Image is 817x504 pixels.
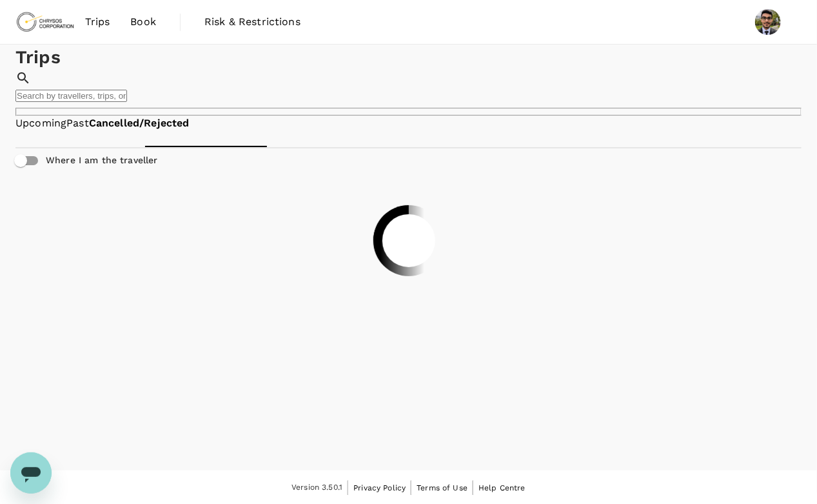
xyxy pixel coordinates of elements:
span: Terms of Use [417,483,468,492]
iframe: Button to launch messaging window [10,452,52,494]
a: Privacy Policy [353,481,406,495]
a: Help Centre [478,481,526,495]
img: Chrysos Corporation [15,8,75,36]
a: Upcoming [15,116,66,131]
a: Terms of Use [417,481,468,495]
span: Book [130,14,156,30]
h1: Trips [15,45,802,70]
img: Darshan Chauhan [755,9,781,35]
a: Past [66,116,89,131]
span: Risk & Restrictions [204,14,300,30]
h6: Where I am the traveller [46,154,158,168]
span: Help Centre [478,483,526,492]
a: Cancelled/Rejected [89,116,190,131]
span: Privacy Policy [353,483,406,492]
input: Search by travellers, trips, or destination, label, team [15,90,127,102]
span: Version 3.50.1 [291,481,342,494]
span: Trips [85,14,110,30]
